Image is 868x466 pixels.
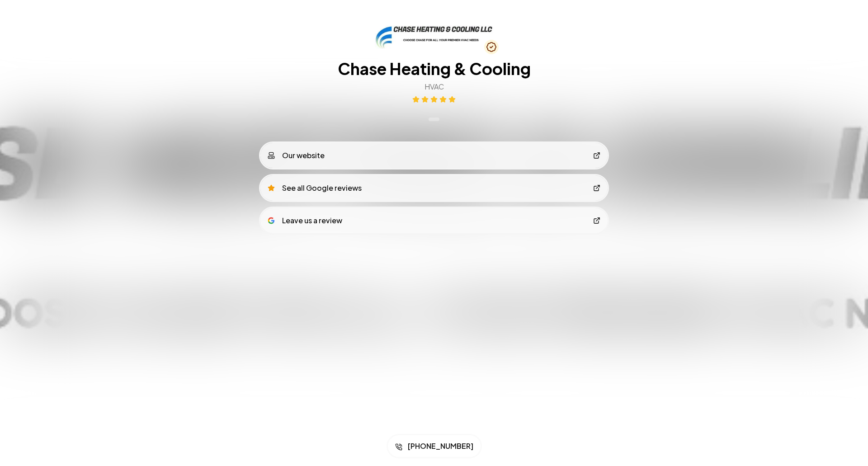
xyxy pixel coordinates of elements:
div: Leave us a review [268,215,342,226]
h3: HVAC [425,81,444,92]
img: Chase Heating & Cooling [375,25,493,49]
h1: Chase Heating & Cooling [338,60,531,78]
a: google logoLeave us a review [260,208,608,233]
a: [PHONE_NUMBER] [388,435,481,457]
div: Our website [268,150,325,161]
img: google logo [268,217,275,224]
a: Our website [260,143,608,168]
div: See all Google reviews [268,183,362,193]
a: See all Google reviews [260,175,608,201]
